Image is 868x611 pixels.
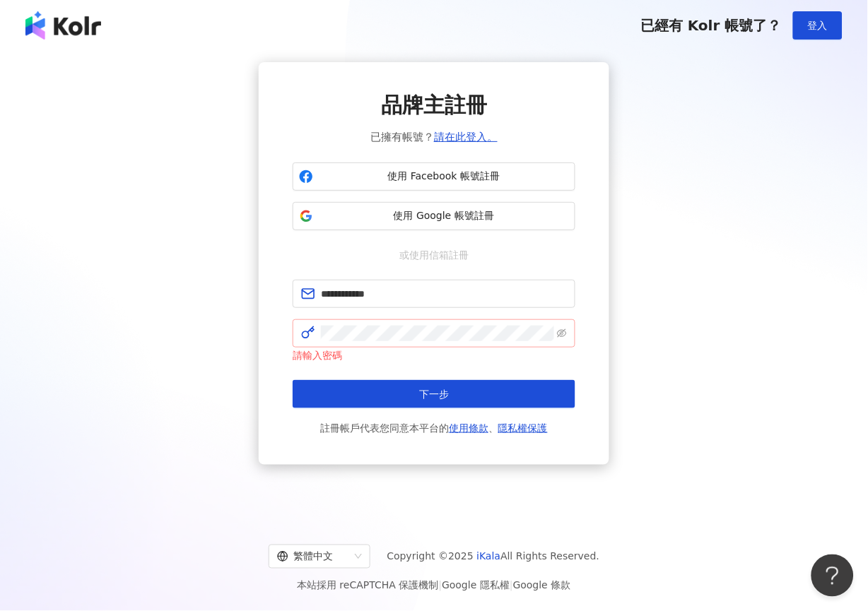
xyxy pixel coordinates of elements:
[320,420,548,437] span: 註冊帳戶代表您同意本平台的 、
[640,17,782,34] span: 已經有 Kolr 帳號了？
[387,548,600,565] span: Copyright © 2025 All Rights Reserved.
[477,551,501,562] a: iKala
[293,380,575,408] button: 下一步
[510,580,513,591] span: |
[442,580,510,591] a: Google 隱私權
[319,209,569,223] span: 使用 Google 帳號註冊
[434,131,498,143] a: 請在此登入。
[439,580,442,591] span: |
[319,170,569,184] span: 使用 Facebook 帳號註冊
[293,348,575,363] div: 請輸入密碼
[449,422,488,434] a: 使用條款
[293,162,575,191] button: 使用 Facebook 帳號註冊
[389,247,479,263] span: 或使用信箱註冊
[277,545,349,568] div: 繁體中文
[793,11,843,40] button: 登入
[293,202,575,230] button: 使用 Google 帳號註冊
[557,328,567,338] span: eye-invisible
[297,577,570,594] span: 本站採用 reCAPTCHA 保護機制
[419,388,449,400] span: 下一步
[498,422,548,434] a: 隱私權保護
[811,554,854,597] iframe: Help Scout Beacon - Open
[381,90,487,120] span: 品牌主註冊
[370,129,498,146] span: 已擁有帳號？
[25,11,101,40] img: logo
[513,580,571,591] a: Google 條款
[808,20,828,31] span: 登入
